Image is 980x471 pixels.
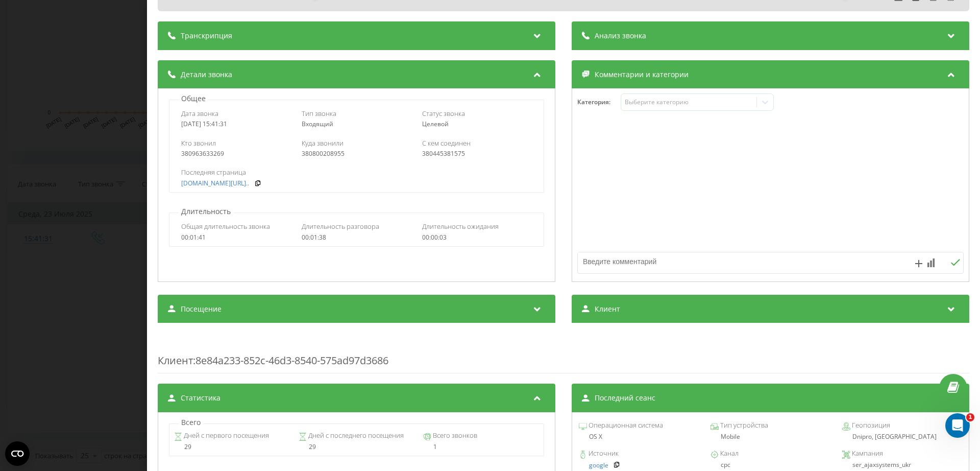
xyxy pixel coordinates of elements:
[422,109,465,118] span: Статус звонка
[587,449,619,459] span: Источник
[842,461,962,468] div: ser_ajaxsystems_ukr
[850,420,890,431] span: Геопозиция
[181,121,291,128] div: [DATE] 15:41:31
[179,93,208,104] p: Общее
[422,222,499,231] span: Длительность ожидания
[710,433,830,440] div: Mobile
[422,138,471,148] span: С кем соединен
[179,206,233,217] p: Длительность
[422,234,532,241] div: 00:00:03
[181,150,291,157] div: 380963633269
[302,222,379,231] span: Длительность разговора
[577,99,621,106] h4: Категория :
[179,417,203,428] p: Всего
[181,393,220,403] span: Статистика
[302,234,411,241] div: 00:01:38
[587,420,663,431] span: Операционная система
[595,393,655,403] span: Последний сеанс
[719,449,739,459] span: Канал
[299,443,414,451] div: 29
[710,461,830,468] div: cpc
[302,138,344,148] span: Куда звонили
[5,441,30,466] button: Open CMP widget
[158,333,969,373] div: : 8e84a233-852c-46d3-8540-575ad97d3686
[174,443,290,451] div: 29
[182,431,269,441] span: Дней с первого посещения
[158,354,193,367] span: Клиент
[181,222,270,231] span: Общая длительность звонка
[302,150,411,157] div: 380800208955
[181,180,249,187] a: [DOMAIN_NAME][URL]..
[945,413,970,438] iframe: Intercom live chat
[850,449,883,459] span: Кампания
[181,234,291,241] div: 00:01:41
[589,462,608,469] a: google
[423,443,539,451] div: 1
[302,109,336,118] span: Тип звонка
[431,431,477,441] span: Всего звонков
[719,420,768,431] span: Тип устройства
[595,69,689,80] span: Комментарии и категории
[302,120,333,128] span: Входящий
[966,413,974,421] span: 1
[181,31,232,41] span: Транскрипция
[842,433,962,440] div: Dnipro, [GEOGRAPHIC_DATA]
[307,431,404,441] span: Дней с последнего посещения
[181,304,222,314] span: Посещение
[181,138,216,148] span: Кто звонил
[181,168,246,177] span: Последняя страница
[181,69,232,80] span: Детали звонка
[422,150,532,157] div: 380445381575
[595,304,620,314] span: Клиент
[579,433,699,440] div: OS X
[422,120,449,128] span: Целевой
[625,98,752,106] div: Выберите категорию
[595,31,646,41] span: Анализ звонка
[181,109,218,118] span: Дата звонка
